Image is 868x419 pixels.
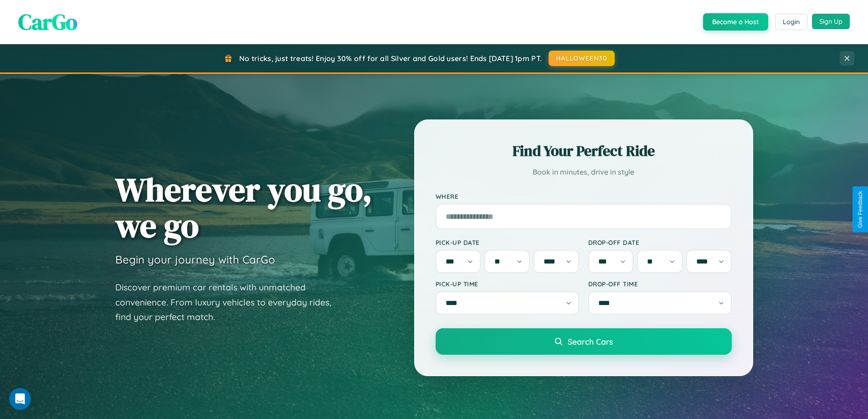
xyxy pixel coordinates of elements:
label: Drop-off Time [588,280,732,288]
h1: Wherever you go, we go [115,171,372,243]
button: Become a Host [703,13,768,31]
button: Search Cars [436,328,732,355]
span: Search Cars [568,336,613,347]
p: Book in minutes, drive in style [436,166,732,179]
button: HALLOWEEN30 [549,51,615,66]
label: Pick-up Time [436,280,579,288]
label: Drop-off Date [588,238,732,246]
button: Sign Up [812,14,850,29]
h3: Begin your journey with CarGo [115,253,275,266]
button: Login [775,14,807,30]
iframe: Intercom live chat [9,388,31,410]
label: Where [436,192,732,200]
label: Pick-up Date [436,238,579,246]
p: Discover premium car rentals with unmatched convenience. From luxury vehicles to everyday rides, ... [115,280,343,325]
div: Give Feedback [857,191,863,228]
span: No tricks, just treats! Enjoy 30% off for all Silver and Gold users! Ends [DATE] 1pm PT. [239,54,542,63]
h2: Find Your Perfect Ride [436,141,732,161]
span: CarGo [18,7,77,37]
